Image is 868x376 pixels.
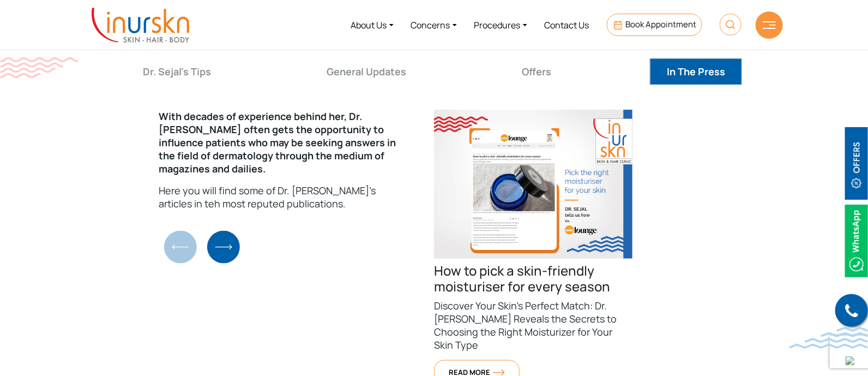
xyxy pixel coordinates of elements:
img: inurskn-logo [92,8,189,43]
h4: How to pick a skin-friendly moisturiser for every season [434,263,632,295]
img: offerBt [845,127,868,200]
img: up-blue-arrow.svg [846,356,854,365]
button: Offers [505,58,568,85]
p: With decades of experience behind her, Dr. [PERSON_NAME] often gets the opportunity to influence ... [159,110,407,175]
a: Contact Us [536,4,598,45]
img: orange-arrow [493,369,505,376]
img: Whatsappicon [845,205,868,277]
a: About Us [342,4,402,45]
a: Procedures [466,4,536,45]
button: Dr. Sejal's Tips [126,58,228,85]
a: Whatsappicon [845,234,868,246]
button: In The Press [650,58,742,85]
img: BlueNextArrow [207,231,240,264]
p: Here you will find some of Dr. [PERSON_NAME]'s articles in teh most reputed publications. [159,184,407,210]
p: Discover Your Skin's Perfect Match: Dr. [PERSON_NAME] Reveals the Secrets to Choosing the Right M... [434,299,632,351]
a: Concerns [402,4,466,45]
span: Book Appointment [625,19,696,30]
img: bluewave [789,327,868,349]
a: Book Appointment [607,14,702,36]
img: How to pick a skin-friendly moisturiser for every season [434,110,632,259]
img: hamLine.svg [763,21,776,29]
button: General Updates [310,58,423,85]
img: HeaderSearch [720,14,742,35]
div: Next slide [207,231,240,264]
